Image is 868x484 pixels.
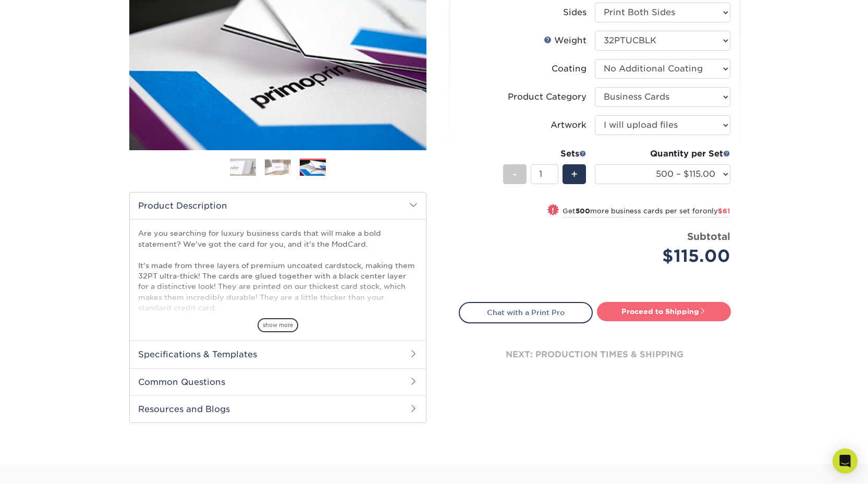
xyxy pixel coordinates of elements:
div: Coating [552,63,586,75]
small: Get more business cards per set for [563,207,730,217]
div: Open Intercom Messenger [833,449,858,474]
img: Business Cards 02 [265,159,291,175]
h2: Resources and Blogs [130,395,426,422]
div: $115.00 [603,244,730,269]
img: Business Cards 03 [300,159,326,177]
h2: Product Description [130,192,426,219]
div: Sides [563,6,586,19]
div: next: production times & shipping [459,323,731,386]
div: Weight [544,34,586,47]
span: + [571,166,578,182]
span: - [512,166,517,182]
div: Artwork [551,119,586,131]
h2: Specifications & Templates [130,341,426,368]
div: Quantity per Set [595,148,730,160]
p: Are you searching for luxury business cards that will make a bold statement? We've got the card f... [138,228,418,441]
span: only [703,207,730,215]
span: ! [552,205,554,216]
h2: Common Questions [130,368,426,395]
strong: 500 [576,207,590,215]
img: Business Cards 01 [230,154,256,180]
a: Chat with a Print Pro [459,302,593,323]
span: show more [258,318,298,332]
div: Product Category [508,91,586,103]
span: $61 [718,207,730,215]
a: Proceed to Shipping [597,302,731,321]
strong: Subtotal [687,231,730,242]
div: Sets [503,148,586,160]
